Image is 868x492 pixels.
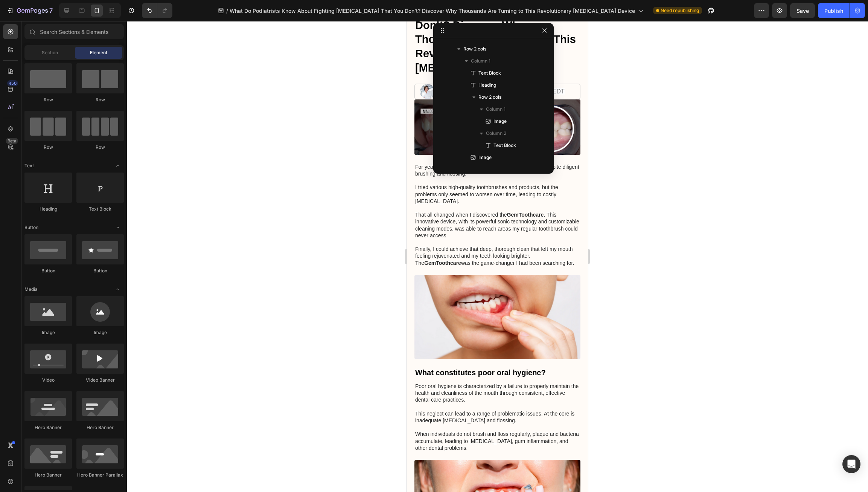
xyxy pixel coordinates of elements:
[24,162,34,169] span: Text
[24,377,72,384] div: Video
[493,142,516,149] span: Text Block
[230,7,635,15] span: What Do Podiatrists Know About Fighting [MEDICAL_DATA] That You Don’t? Discover Why Thousands Are...
[790,3,815,18] button: Save
[3,3,56,18] button: 7
[24,472,72,478] div: Hero Banner
[112,160,124,172] span: Toggle open
[76,144,124,151] div: Row
[34,66,158,75] div: Rich Text Editor. Editing area: main
[24,24,124,39] input: Search Sections & Elements
[818,3,850,18] button: Publish
[24,329,72,336] div: Image
[76,206,124,212] div: Text Block
[796,8,809,14] span: Save
[407,21,588,492] iframe: Design area
[8,254,174,338] img: gempages_432750572815254551-1bcff031-bad7-4e3c-939a-428009439c31.webp
[824,7,843,15] div: Publish
[112,222,124,234] span: Toggle open
[842,455,860,473] div: Open Intercom Messenger
[24,224,38,231] span: Button
[17,239,54,245] strong: GemToothcare
[471,57,490,65] span: Column 1
[463,45,486,53] span: Row 2 cols
[49,6,53,15] p: 7
[76,377,124,384] div: Video Banner
[24,267,72,274] div: Button
[24,206,72,212] div: Heading
[478,81,496,89] span: Heading
[76,472,124,478] div: Hero Banner Parallax
[478,93,501,101] span: Row 2 cols
[8,346,174,357] h3: What constitutes poor oral hygiene?
[478,154,492,161] span: Image
[76,267,124,274] div: Button
[35,67,158,73] span: By [PERSON_NAME] | [DATE] 11:11 am EDT
[142,3,172,18] div: Undo/Redo
[112,283,124,295] span: Toggle open
[13,63,28,78] img: gempages_514248437206614886-ac02d6bd-0354-490a-94cb-0ad2251ed3a1.webp
[661,7,699,14] span: Need republishing
[8,362,173,430] p: Poor oral hygiene is characterized by a failure to properly maintain the health and cleanliness o...
[478,69,501,77] span: Text Block
[76,424,124,431] div: Hero Banner
[24,144,72,151] div: Row
[24,424,72,431] div: Hero Banner
[8,142,173,245] p: For years, I struggled with persistent oral health issues despite diligent brushing and flossing....
[76,329,124,336] div: Image
[42,49,58,56] span: Section
[6,138,18,144] div: Beta
[24,96,72,103] div: Row
[493,118,507,125] span: Image
[486,130,506,137] span: Column 2
[76,96,124,103] div: Row
[90,49,107,56] span: Element
[7,80,18,86] div: 450
[486,105,506,113] span: Column 1
[8,78,174,133] img: gempages_432750572815254551-7bf9e89b-4579-4473-9272-fb5c458f7165.webp
[24,286,38,293] span: Media
[100,191,137,197] strong: GemToothcare
[226,7,228,15] span: /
